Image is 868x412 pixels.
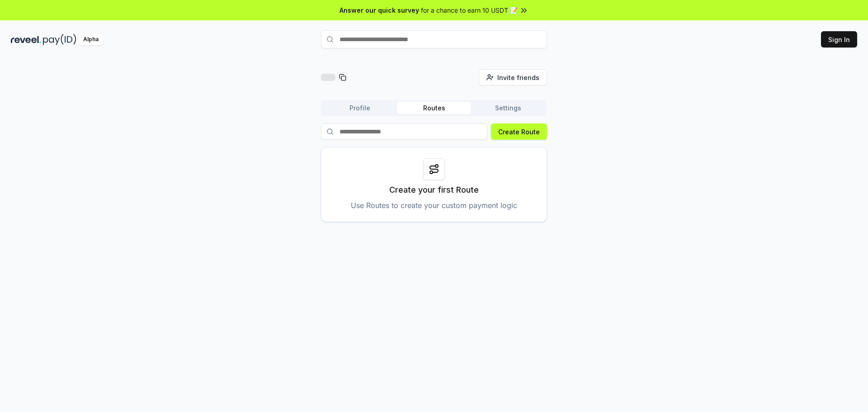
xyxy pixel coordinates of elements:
button: Invite friends [479,69,547,85]
div: Alpha [78,34,104,45]
img: reveel_dark [11,34,41,45]
span: Answer our quick survey [340,5,419,15]
span: Invite friends [497,73,539,82]
button: Create Route [491,123,547,140]
p: Use Routes to create your custom payment logic [351,200,517,211]
span: for a chance to earn 10 USDT 📝 [421,5,518,15]
button: Profile [323,102,397,114]
button: Routes [397,102,471,114]
p: Create your first Route [389,184,479,196]
button: Settings [471,102,545,114]
button: Sign In [821,31,857,47]
img: pay_id [43,34,76,45]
